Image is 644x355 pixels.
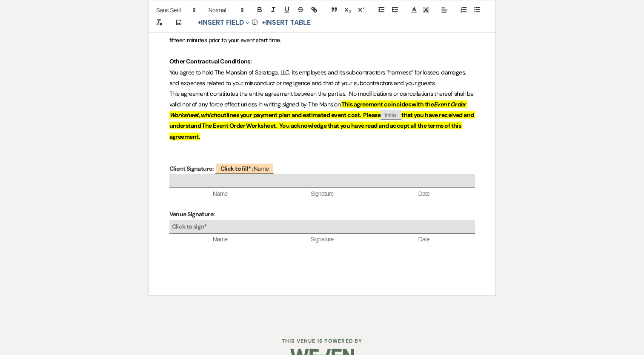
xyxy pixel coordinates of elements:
[215,163,274,174] span: Name
[381,110,401,120] span: Initial
[271,190,373,198] span: Signature
[195,18,253,28] button: Insert Field
[169,111,475,140] strong: that you have received and understand The Event Order Worksheet. You acknowledge that you have re...
[220,165,253,172] b: Click to fill* :
[169,165,214,172] strong: Client Signature:
[271,235,373,244] span: Signature
[205,5,246,15] span: Header Formats
[169,69,468,87] span: You agree to hold The Mansion of Saratoga, LLC, its employees and its subcontractors “harmless” f...
[258,18,313,28] button: +Insert Table
[261,20,265,26] span: +
[169,57,252,65] strong: Other Contractual Conditions:
[169,90,475,108] span: This agreement constitutes the entire agreement between the parties. No modifications or cancella...
[373,235,475,244] span: Date
[172,223,207,230] b: Click to sign*
[373,190,475,198] span: Date
[438,5,450,15] span: Alignment
[420,5,432,15] span: Text Background Color
[169,210,215,218] strong: Venue Signature:
[169,235,271,244] span: Name
[408,5,420,15] span: Text Color
[169,190,271,198] span: Name
[197,20,201,26] span: +
[169,15,467,44] span: We strive to provide all our guests with individual attention and dedicated service. Therefore, w...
